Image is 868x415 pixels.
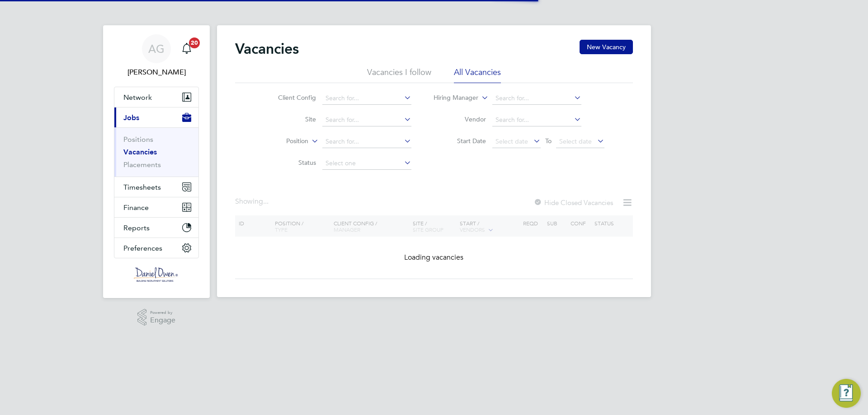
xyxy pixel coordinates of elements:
[434,137,486,145] label: Start Date
[322,114,411,126] input: Search for...
[580,40,633,54] button: New Vacancy
[263,197,269,206] span: ...
[114,267,199,282] a: Go to home page
[235,40,299,58] h2: Vacancies
[123,148,157,156] a: Vacancies
[322,92,411,105] input: Search for...
[492,92,581,105] input: Search for...
[426,93,478,103] label: Hiring Manager
[148,43,165,55] span: AG
[114,127,198,177] div: Jobs
[264,159,316,167] label: Status
[103,25,210,298] nav: Main navigation
[189,37,200,48] span: 20
[322,157,411,170] input: Select one
[454,67,501,83] li: All Vacancies
[114,238,198,258] button: Preferences
[123,203,149,212] span: Finance
[559,137,592,145] span: Select date
[367,67,431,83] li: Vacancies I follow
[264,115,316,123] label: Site
[150,317,175,324] span: Engage
[123,93,152,102] span: Network
[322,135,411,148] input: Search for...
[264,93,316,102] label: Client Config
[114,177,198,197] button: Timesheets
[123,244,162,252] span: Preferences
[495,137,528,145] span: Select date
[114,107,198,127] button: Jobs
[114,197,198,217] button: Finance
[114,67,199,78] span: Amy Garcia
[123,183,161,191] span: Timesheets
[235,197,270,206] div: Showing
[434,115,486,123] label: Vendor
[114,218,198,238] button: Reports
[492,114,581,126] input: Search for...
[114,34,199,78] a: AG[PERSON_NAME]
[123,160,161,169] a: Placements
[533,198,613,207] label: Hide Closed Vacancies
[832,379,861,408] button: Engage Resource Center
[150,309,175,317] span: Powered by
[114,87,198,107] button: Network
[178,34,196,63] a: 20
[137,309,176,326] a: Powered byEngage
[123,224,150,232] span: Reports
[256,137,308,146] label: Position
[123,135,153,144] a: Positions
[123,113,139,122] span: Jobs
[542,135,554,147] span: To
[134,267,179,282] img: danielowen-logo-retina.png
